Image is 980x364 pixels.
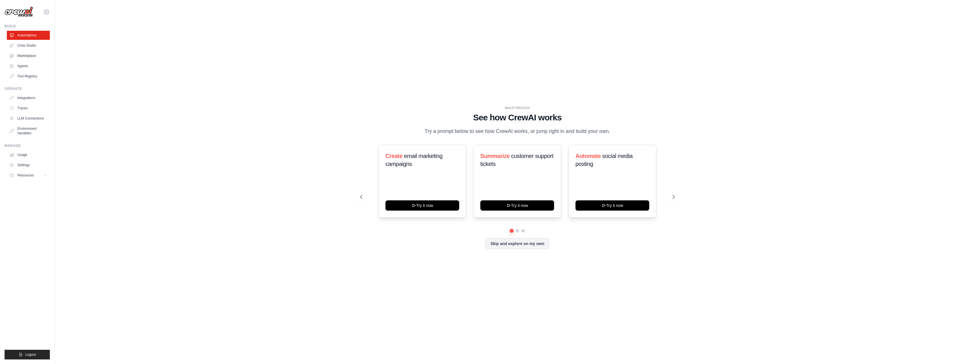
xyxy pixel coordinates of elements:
a: Usage [7,150,50,159]
a: Integrations [7,93,50,102]
button: Try it now [480,200,554,211]
a: Environment Variables [7,124,50,138]
a: Agents [7,61,50,71]
span: email marketing campaigns [385,153,442,167]
button: Try it now [575,200,649,211]
a: Tool Registry [7,72,50,81]
button: Logout [5,350,50,359]
button: Resources [7,171,50,180]
p: Try a prompt below to see how CrewAI works, or jump right in and build your own. [422,127,613,135]
img: Logo [5,7,33,17]
a: LLM Connections [7,114,50,123]
span: Automate [575,153,601,159]
span: Summarize [480,153,510,159]
a: Crew Studio [7,41,50,50]
span: Logout [25,352,36,357]
button: Try it now [385,200,459,211]
a: Settings [7,161,50,170]
div: Build [5,24,50,28]
a: Marketplace [7,51,50,60]
span: customer support tickets [480,153,553,167]
a: Traces [7,104,50,113]
div: WALKTHROUGH [360,106,675,110]
h1: See how CrewAI works [360,112,675,123]
button: Skip and explore on my own [485,238,549,249]
a: Automations [7,31,50,40]
iframe: Chat Widget [952,337,980,364]
div: Manage [5,143,50,148]
span: social media posting [575,153,633,167]
div: Operate [5,87,50,91]
span: Create [385,153,403,159]
span: Resources [17,173,34,178]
